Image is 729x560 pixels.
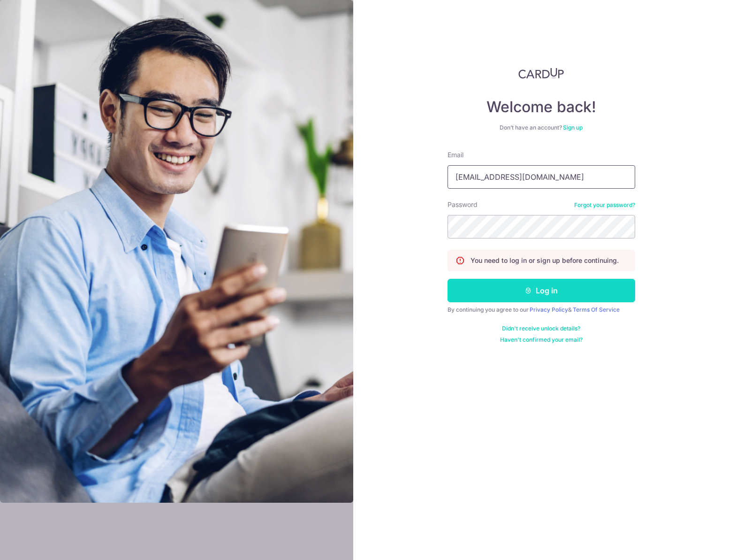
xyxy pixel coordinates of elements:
a: Forgot your password? [574,201,635,209]
p: You need to log in or sign up before continuing. [471,256,619,265]
h4: Welcome back! [448,98,635,116]
a: Privacy Policy [530,306,568,313]
div: By continuing you agree to our & [448,306,635,314]
a: Haven't confirmed your email? [500,336,583,344]
input: Enter your Email [448,165,635,189]
label: Password [448,200,478,209]
button: Log in [448,279,635,302]
div: Don’t have an account? [448,124,635,131]
img: CardUp Logo [518,68,564,79]
a: Sign up [563,124,583,131]
a: Didn't receive unlock details? [502,325,580,332]
a: Terms Of Service [573,306,620,313]
label: Email [448,150,463,160]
